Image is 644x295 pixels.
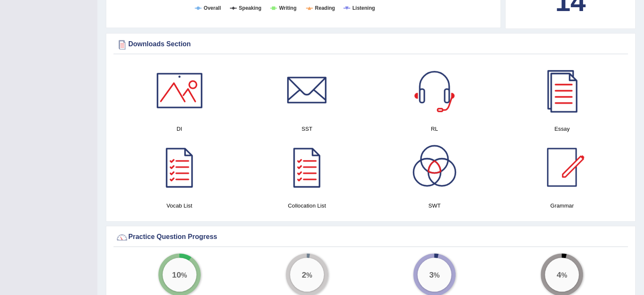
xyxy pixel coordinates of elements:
[301,270,306,279] big: 2
[352,5,375,11] tspan: Listening
[417,258,451,292] div: %
[557,270,561,279] big: 4
[116,38,626,51] div: Downloads Section
[163,258,196,292] div: %
[375,201,494,210] h4: SWT
[429,270,434,279] big: 3
[290,258,324,292] div: %
[116,231,626,244] div: Practice Question Progress
[120,124,239,133] h4: DI
[247,201,366,210] h4: Collocation List
[279,5,296,11] tspan: Writing
[315,5,335,11] tspan: Reading
[204,5,221,11] tspan: Overall
[375,124,494,133] h4: RL
[120,201,239,210] h4: Vocab List
[247,124,366,133] h4: SST
[503,201,622,210] h4: Grammar
[172,270,181,279] big: 10
[503,124,622,133] h4: Essay
[239,5,261,11] tspan: Speaking
[545,258,579,292] div: %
